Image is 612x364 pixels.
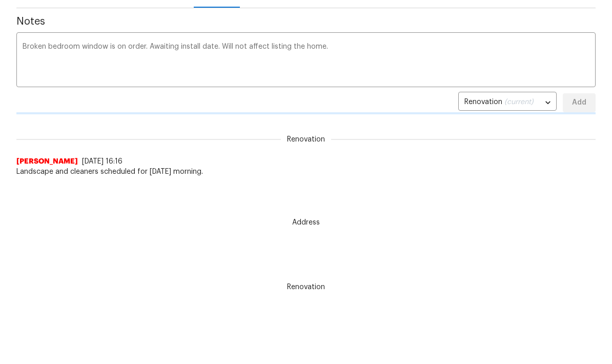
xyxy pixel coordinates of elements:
[82,158,123,165] span: [DATE] 16:16
[458,90,557,115] div: Renovation (current)
[16,156,78,167] span: [PERSON_NAME]
[16,16,596,27] span: Notes
[16,185,78,195] span: [PERSON_NAME]
[504,98,534,106] span: (current)
[16,167,596,177] span: Landscape and cleaners scheduled for [DATE] morning.
[281,134,331,145] span: Renovation
[23,43,589,79] textarea: Broken bedroom window is on order. Awaiting install date. Will not affect listing the home.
